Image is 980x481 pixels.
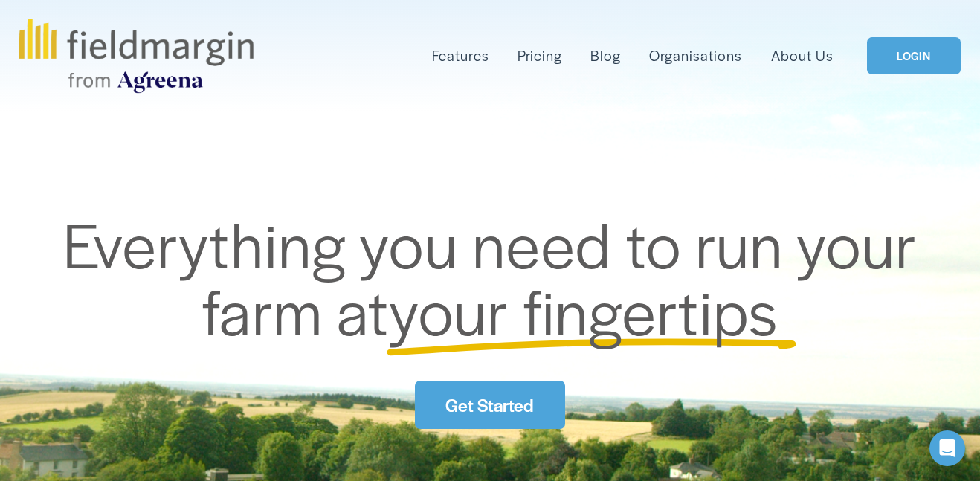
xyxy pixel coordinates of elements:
[867,37,961,75] a: LOGIN
[389,266,778,353] span: your fingertips
[771,44,834,68] a: About Us
[929,430,965,466] div: Open Intercom Messenger
[518,44,562,68] a: Pricing
[19,19,253,93] img: fieldmargin.com
[63,199,931,353] span: Everything you need to run your farm at
[649,44,742,68] a: Organisations
[415,381,565,429] a: Get Started
[432,44,489,68] a: folder dropdown
[590,44,621,68] a: Blog
[432,45,489,66] span: Features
